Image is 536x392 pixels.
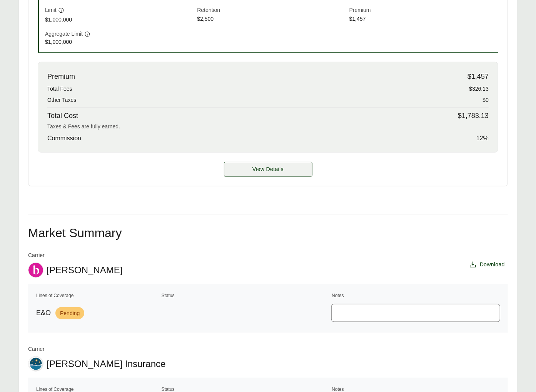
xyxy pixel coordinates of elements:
[47,123,489,131] div: Taxes & Fees are fully earned.
[47,96,76,104] span: Other Taxes
[161,292,330,299] th: Status
[28,227,508,239] h2: Market Summary
[197,6,346,15] span: Retention
[45,30,83,38] span: Aggregate Limit
[28,357,43,371] img: Vela Insurance
[466,257,508,272] button: Download
[224,162,312,177] button: View Details
[45,6,57,14] span: Limit
[28,251,122,259] span: Carrier
[45,38,194,46] span: $1,000,000
[224,162,312,177] a: Hiscox details
[47,134,81,143] span: Commission
[55,307,84,319] span: Pending
[36,292,160,299] th: Lines of Coverage
[28,263,43,277] img: Beazley
[476,134,489,143] span: 12 %
[469,85,489,93] span: $326.13
[480,261,505,269] span: Download
[28,345,165,353] span: Carrier
[45,16,194,24] span: $1,000,000
[47,264,122,276] span: [PERSON_NAME]
[331,292,500,299] th: Notes
[468,71,489,82] span: $1,457
[36,308,51,318] span: E&O
[197,15,346,24] span: $2,500
[47,358,165,370] span: [PERSON_NAME] Insurance
[47,85,72,93] span: Total Fees
[349,6,498,15] span: Premium
[252,165,284,173] span: View Details
[349,15,498,24] span: $1,457
[47,71,75,82] span: Premium
[458,111,489,121] span: $1,783.13
[47,111,78,121] span: Total Cost
[483,96,489,104] span: $0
